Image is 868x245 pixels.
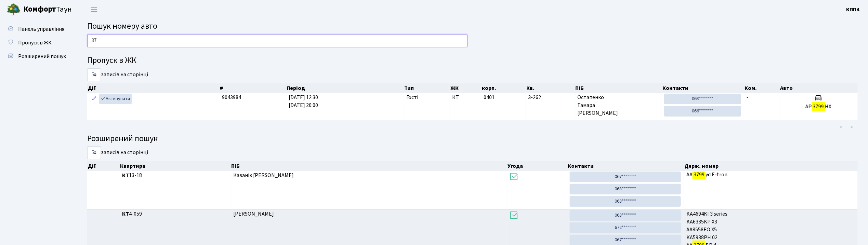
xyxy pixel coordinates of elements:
[684,161,858,171] th: Держ. номер
[87,146,148,159] label: записів на сторінці
[406,94,418,101] span: Гості
[528,94,572,101] span: 3-262
[87,146,101,159] select: записів на сторінці
[575,83,662,93] th: ПІБ
[7,3,21,16] img: logo.png
[87,134,858,144] h4: Розширений пошук
[87,20,157,32] span: Пошук номеру авто
[289,94,318,109] span: [DATE] 12:30 [DATE] 20:00
[286,83,404,93] th: Період
[450,83,481,93] th: ЖК
[87,68,148,81] label: записів на сторінці
[18,25,64,33] span: Панель управління
[23,4,72,15] span: Таун
[90,94,98,104] a: Редагувати
[233,172,294,179] span: Казанік [PERSON_NAME]
[86,4,103,15] button: Переключити навігацію
[119,161,231,171] th: Квартира
[747,94,749,101] span: -
[3,22,72,36] a: Панель управління
[87,34,468,47] input: Пошук
[452,94,478,101] span: КТ
[122,210,228,218] span: 4-059
[567,161,684,171] th: Контакти
[693,170,706,179] mark: 3799
[481,83,526,93] th: корп.
[526,83,575,93] th: Кв.
[577,94,659,117] span: Остапенко Тамара [PERSON_NAME]
[3,50,72,63] a: Розширений пошук
[846,5,860,14] a: КПП4
[87,56,858,66] h4: Пропуск в ЖК
[23,4,56,15] b: Комфорт
[122,210,129,218] b: КТ
[404,83,449,93] th: Тип
[222,94,241,101] span: 9043984
[18,53,66,60] span: Розширений пошук
[219,83,286,93] th: #
[99,94,132,104] a: Активувати
[484,94,495,101] span: 0401
[744,83,780,93] th: Ком.
[87,83,219,93] th: Дії
[87,161,119,171] th: Дії
[662,83,744,93] th: Контакти
[782,104,855,110] h5: АР НХ
[507,161,567,171] th: Угода
[812,102,825,111] mark: 3799
[686,172,855,179] span: АА yd E-tron
[233,210,274,218] span: [PERSON_NAME]
[87,68,101,81] select: записів на сторінці
[122,172,228,179] span: 13-18
[231,161,507,171] th: ПІБ
[3,36,72,50] a: Пропуск в ЖК
[122,172,129,179] b: КТ
[18,39,52,46] span: Пропуск в ЖК
[779,83,858,93] th: Авто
